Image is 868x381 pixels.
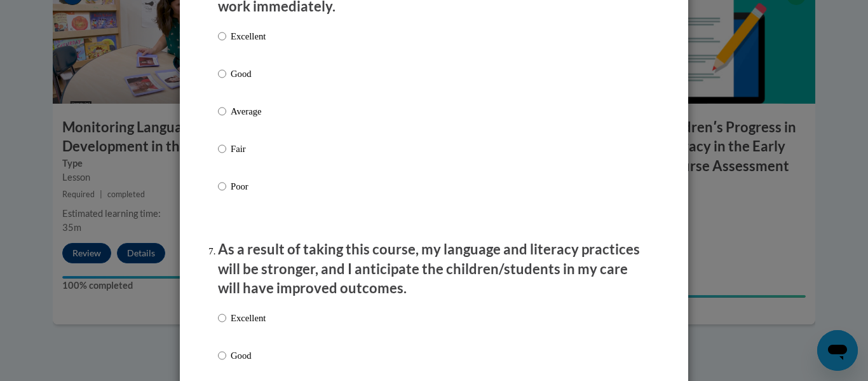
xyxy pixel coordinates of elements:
p: Excellent [231,29,266,43]
p: Average [231,104,266,118]
input: Average [218,104,226,118]
p: Fair [231,142,266,156]
input: Poor [218,179,226,193]
input: Good [218,349,226,363]
p: Good [231,349,266,363]
input: Fair [218,142,226,156]
input: Excellent [218,311,226,325]
p: Poor [231,179,266,193]
p: Excellent [231,311,266,325]
p: As a result of taking this course, my language and literacy practices will be stronger, and I ant... [218,240,650,298]
input: Excellent [218,29,226,43]
input: Good [218,67,226,81]
p: Good [231,67,266,81]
